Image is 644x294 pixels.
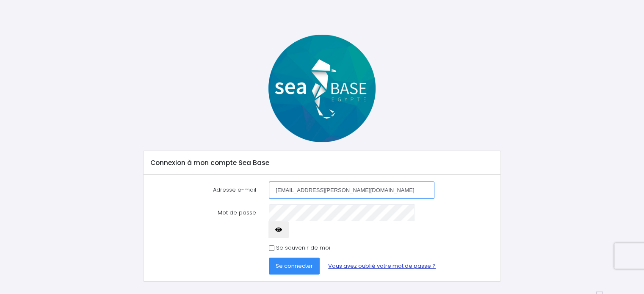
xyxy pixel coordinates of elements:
[144,151,500,175] div: Connexion à mon compte Sea Base
[276,262,313,270] span: Se connecter
[276,244,330,252] label: Se souvenir de moi
[269,258,320,275] button: Se connecter
[144,181,263,198] label: Adresse e-mail
[144,204,263,239] label: Mot de passe
[321,258,442,275] a: Vous avez oublié votre mot de passe ?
